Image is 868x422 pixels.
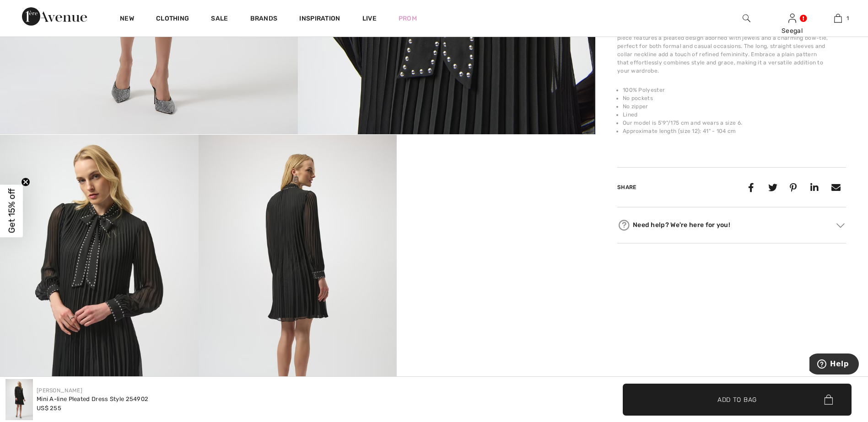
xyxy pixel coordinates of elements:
span: Share [617,184,636,190]
span: Get 15% off [6,189,17,233]
li: No zipper [623,102,846,111]
li: Our model is 5'9"/175 cm and wears a size 6. [623,119,846,127]
img: My Info [788,13,796,24]
a: Sign In [788,14,796,22]
iframe: Opens a widget where you can find more information [809,353,859,376]
a: Clothing [156,15,189,24]
a: New [120,15,134,24]
a: 1 [815,13,860,24]
li: No pockets [623,94,846,102]
span: US$ 255 [37,405,61,411]
a: Brands [250,15,278,24]
a: Prom [399,14,417,23]
div: Seegal [770,26,814,36]
span: Inspiration [299,15,340,24]
button: Add to Bag [623,384,852,416]
li: Approximate length (size 12): 41" - 104 cm [623,127,846,135]
div: Mini A-line Pleated Dress Style 254902 [37,395,148,404]
li: 100% Polyester [623,86,846,94]
img: Mini A-line Pleated Dress Style 254902 [5,379,33,420]
img: 1ère Avenue [22,7,87,26]
div: Step into sophistication with the [PERSON_NAME] mini A-line dress. This elegant piece features a ... [617,26,846,75]
div: Need help? We're here for you! [617,218,846,232]
video: Your browser does not support the video tag. [397,135,595,234]
img: My Bag [834,13,842,24]
img: Bag.svg [824,395,833,405]
img: Arrow2.svg [836,223,845,227]
a: [PERSON_NAME] [37,387,82,394]
span: Add to Bag [717,395,757,404]
img: search the website [743,13,750,24]
a: Live [362,14,377,23]
a: Sale [211,15,228,24]
span: 1 [846,14,849,22]
button: Close teaser [21,178,30,187]
li: Lined [623,111,846,119]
